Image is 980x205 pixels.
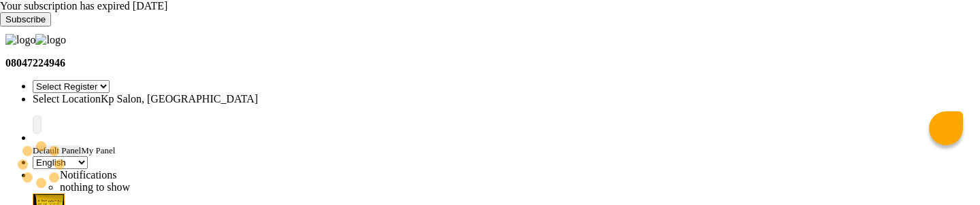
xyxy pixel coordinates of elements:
img: logo [5,34,35,46]
li: nothing to show [60,181,400,193]
div: Notifications [60,169,400,181]
span: My Panel [81,145,115,155]
b: 08047224946 [5,57,65,69]
img: logo [35,34,65,46]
